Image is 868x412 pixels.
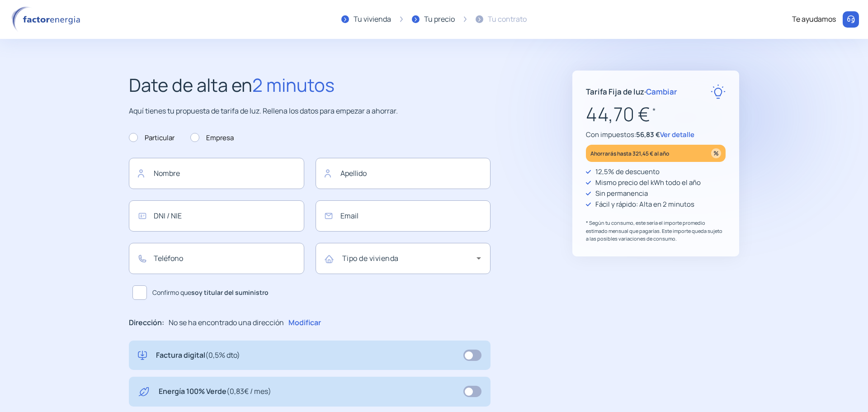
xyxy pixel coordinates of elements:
img: rate-E.svg [711,84,726,99]
span: Ver detalle [660,130,694,139]
p: 12,5% de descuento [595,166,660,177]
p: Aquí tienes tu propuesta de tarifa de luz. Rellena los datos para empezar a ahorrar. [129,105,491,117]
span: 2 minutos [252,72,335,97]
span: Cambiar [646,86,677,97]
p: Tarifa Fija de luz · [586,85,677,98]
p: Mismo precio del kWh todo el año [595,177,701,188]
img: digital-invoice.svg [138,350,147,361]
div: Te ayudamos [792,14,836,25]
mat-label: Tipo de vivienda [342,253,399,263]
p: Modificar [288,317,321,329]
div: Tu precio [424,14,455,25]
p: Con impuestos: [586,129,726,140]
h2: Date de alta en [129,71,491,99]
img: energy-green.svg [138,386,150,398]
span: (0,83€ / mes) [226,386,271,396]
p: Fácil y rápido: Alta en 2 minutos [595,199,694,210]
p: Sin permanencia [595,188,648,199]
p: * Según tu consumo, este sería el importe promedio estimado mensual que pagarías. Este importe qu... [586,219,726,243]
span: 56,83 € [636,130,660,139]
p: Ahorrarás hasta 321,45 € al año [590,148,669,159]
img: percentage_icon.svg [711,148,721,158]
p: No se ha encontrado una dirección [169,317,284,329]
p: Dirección: [129,317,164,329]
b: soy titular del suministro [191,288,269,297]
div: Tu contrato [488,14,527,25]
span: Confirmo que [152,288,269,298]
p: Factura digital [156,350,240,361]
label: Empresa [190,133,234,143]
img: llamar [846,15,855,24]
span: (0,5% dto) [205,350,240,360]
label: Particular [129,133,175,143]
p: 44,70 € [586,99,726,129]
div: Tu vivienda [354,14,391,25]
p: Energía 100% Verde [159,386,271,398]
img: logo factor [9,6,86,33]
